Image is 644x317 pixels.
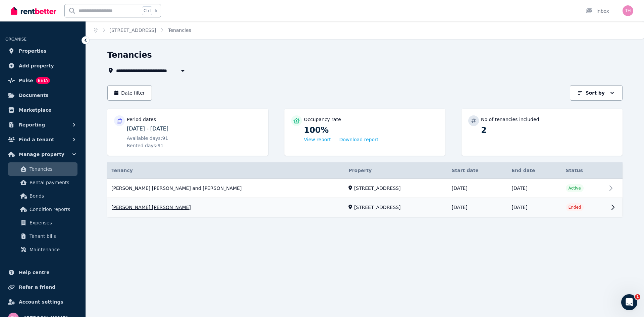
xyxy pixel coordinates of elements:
[30,192,75,200] span: Bonds
[30,165,75,173] span: Tenancies
[30,219,75,227] span: Expenses
[19,47,47,55] span: Properties
[481,125,616,136] p: 2
[562,162,606,179] th: Status
[19,76,33,85] span: Pulse
[344,162,447,179] th: Property
[8,176,77,189] a: Rental payments
[107,198,623,217] a: View details for Christopher James Green
[623,5,633,16] img: Tamara Heald
[19,62,54,70] span: Add property
[142,6,152,15] span: Ctrl
[5,295,80,309] a: Account settings
[5,118,80,131] button: Reporting
[19,268,50,276] span: Help centre
[5,103,80,117] a: Marketplace
[127,135,168,142] span: Available days: 91
[19,91,49,99] span: Documents
[107,50,152,60] h1: Tenancies
[19,150,64,158] span: Manage property
[155,8,157,13] span: k
[586,8,609,14] div: Inbox
[19,121,45,129] span: Reporting
[127,116,156,123] p: Period dates
[30,232,75,240] span: Tenant bills
[586,90,605,96] p: Sort by
[304,116,341,123] p: Occupancy rate
[19,298,63,306] span: Account settings
[11,6,56,16] img: RentBetter
[570,85,623,101] button: Sort by
[5,280,80,294] a: Refer a friend
[621,294,637,310] iframe: Intercom live chat
[447,162,507,179] th: Start date
[5,44,80,58] a: Properties
[110,28,156,33] a: [STREET_ADDRESS]
[8,216,77,229] a: Expenses
[5,148,80,161] button: Manage property
[8,203,77,216] a: Condition reports
[86,21,199,39] nav: Breadcrumb
[30,205,75,213] span: Condition reports
[8,162,77,176] a: Tenancies
[30,246,75,254] span: Maintenance
[304,125,439,136] p: 100%
[339,136,378,143] button: Download report
[635,294,640,300] span: 1
[107,179,623,198] a: View details for Alana Jane George-Kennedy and Justin Leslie Budd
[304,136,331,143] button: View report
[19,106,51,114] span: Marketplace
[8,189,77,203] a: Bonds
[5,59,80,72] a: Add property
[5,266,80,279] a: Help centre
[19,283,55,291] span: Refer a friend
[19,136,54,144] span: Find a tenant
[127,125,262,133] p: [DATE] - [DATE]
[8,229,77,243] a: Tenant bills
[127,142,164,149] span: Rented days: 91
[5,74,80,87] a: PulseBETA
[5,37,26,42] span: ORGANISE
[5,89,80,102] a: Documents
[8,243,77,256] a: Maintenance
[507,162,561,179] th: End date
[111,167,133,174] span: Tenancy
[30,178,75,187] span: Rental payments
[507,198,561,217] td: [DATE]
[481,116,539,123] p: No of tenancies included
[107,85,152,101] button: Date filter
[168,27,191,34] span: Tenancies
[447,198,507,217] td: [DATE]
[36,77,50,84] span: BETA
[5,133,80,146] button: Find a tenant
